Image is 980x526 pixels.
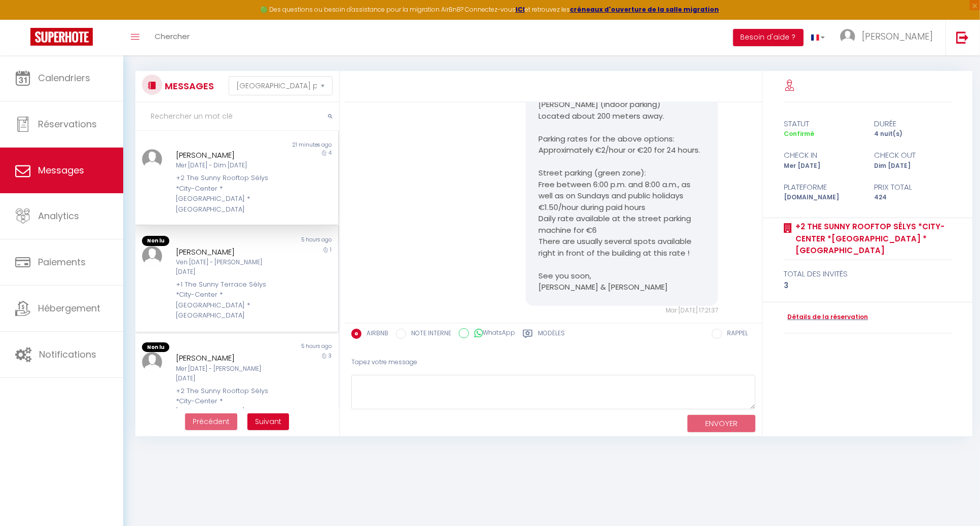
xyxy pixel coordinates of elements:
[39,348,96,361] span: Notifications
[777,149,867,161] div: check in
[862,30,933,43] span: [PERSON_NAME]
[176,386,281,428] div: +2 The Sunny Rooftop Sélys *City-Center *[GEOGRAPHIC_DATA] *[GEOGRAPHIC_DATA]
[142,236,169,246] span: Non lu
[142,352,162,372] img: ...
[237,236,338,246] div: 5 hours ago
[38,164,84,177] span: Messages
[868,149,958,161] div: check out
[868,161,958,171] div: Dim [DATE]
[687,415,755,433] button: ENVOYER
[406,329,451,340] label: NOTE INTERNE
[38,72,90,84] span: Calendriers
[868,181,958,193] div: Prix total
[329,352,332,360] span: 3
[176,352,281,364] div: [PERSON_NAME]
[176,364,281,383] div: Mer [DATE] - [PERSON_NAME] [DATE]
[516,5,525,14] a: ICI
[777,161,867,171] div: Mer [DATE]
[30,28,93,46] img: Super Booking
[38,302,100,314] span: Hébergement
[538,329,565,341] label: Modèles
[868,193,958,202] div: 424
[176,161,281,170] div: Mer [DATE] - Dim [DATE]
[840,29,855,44] img: ...
[255,416,281,427] span: Suivant
[570,5,719,14] a: créneaux d'ouverture de la salle migration
[469,328,515,339] label: WhatsApp
[193,416,230,427] span: Précédent
[155,31,190,42] span: Chercher
[868,129,958,139] div: 4 nuit(s)
[142,149,162,169] img: ...
[832,20,946,55] a: ... [PERSON_NAME]
[784,279,952,292] div: 3
[142,246,162,266] img: ...
[868,118,958,130] div: durée
[8,4,39,34] button: Ouvrir le widget de chat LiveChat
[142,342,169,353] span: Non lu
[38,209,79,222] span: Analytics
[176,173,281,215] div: +2 The Sunny Rooftop Sélys *City-Center *[GEOGRAPHIC_DATA] *[GEOGRAPHIC_DATA]
[792,221,952,257] a: +2 The Sunny Rooftop Sélys *City-Center *[GEOGRAPHIC_DATA] *[GEOGRAPHIC_DATA]
[330,246,332,254] span: 1
[135,102,339,131] input: Rechercher un mot clé
[185,413,237,431] button: Previous
[777,118,867,130] div: statut
[38,256,86,268] span: Paiements
[784,312,868,322] a: Détails de la réservation
[784,268,952,280] div: total des invités
[247,413,289,431] button: Next
[38,118,97,130] span: Réservations
[176,246,281,258] div: [PERSON_NAME]
[526,306,718,315] div: Mar [DATE] 17:21:37
[351,350,755,375] div: Tapez votre message
[237,141,338,149] div: 21 minutes ago
[162,75,214,97] h3: MESSAGES
[784,129,815,138] span: Confirmé
[176,149,281,161] div: [PERSON_NAME]
[147,20,197,55] a: Chercher
[777,181,867,193] div: Plateforme
[722,329,748,340] label: RAPPEL
[733,29,804,46] button: Besoin d'aide ?
[329,149,332,157] span: 4
[361,329,388,340] label: AIRBNB
[176,258,281,277] div: Ven [DATE] - [PERSON_NAME] [DATE]
[176,279,281,321] div: +1 The Sunny Terrace Sélys *City-Center *[GEOGRAPHIC_DATA] *[GEOGRAPHIC_DATA]
[956,31,969,44] img: logout
[777,193,867,202] div: [DOMAIN_NAME]
[237,342,338,353] div: 5 hours ago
